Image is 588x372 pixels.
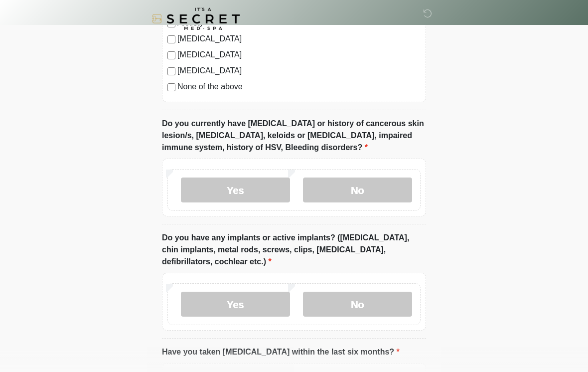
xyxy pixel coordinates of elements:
input: [MEDICAL_DATA] [167,67,175,75]
label: Yes [181,292,290,317]
label: [MEDICAL_DATA] [177,65,421,77]
label: Yes [181,178,290,202]
label: No [303,292,412,317]
input: None of the above [167,83,175,91]
input: [MEDICAL_DATA] [167,51,175,59]
label: Have you taken [MEDICAL_DATA] within the last six months? [162,346,400,358]
label: No [303,178,412,202]
label: [MEDICAL_DATA] [177,33,421,45]
label: Do you currently have [MEDICAL_DATA] or history of cancerous skin lesion/s, [MEDICAL_DATA], keloi... [162,118,426,154]
label: Do you have any implants or active implants? ([MEDICAL_DATA], chin implants, metal rods, screws, ... [162,232,426,268]
label: None of the above [177,81,421,93]
img: It's A Secret Med Spa Logo [152,7,240,30]
label: [MEDICAL_DATA] [177,49,421,61]
input: [MEDICAL_DATA] [167,35,175,43]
